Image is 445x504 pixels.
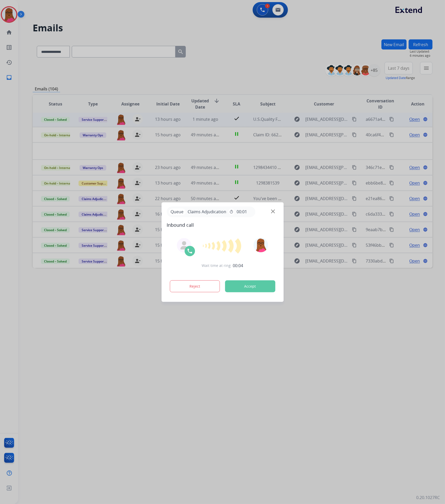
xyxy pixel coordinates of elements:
button: Reject [170,280,220,292]
mat-icon: timer [229,210,234,214]
p: Queue [169,209,186,215]
span: Claims Adjudication [186,209,228,215]
button: Accept [225,280,275,292]
p: 0.20.1027RC [416,495,440,501]
img: agent-avatar [180,241,188,250]
span: Wait time at ring: [202,263,232,268]
span: 00:01 [237,209,247,215]
span: Inbound call [167,221,278,229]
span: 00:04 [233,262,243,269]
img: call-icon [187,248,193,254]
img: avatar [254,238,268,252]
img: close-button [271,209,275,213]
